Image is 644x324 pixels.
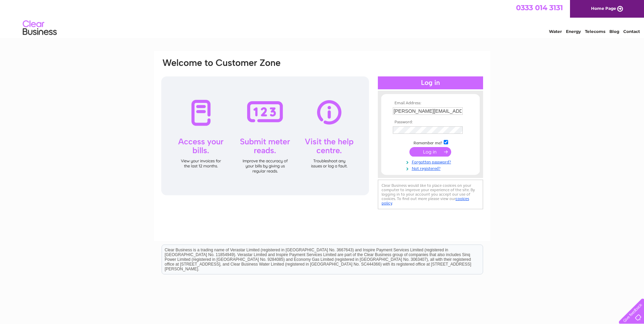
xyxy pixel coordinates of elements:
[549,29,562,34] a: Water
[585,29,605,34] a: Telecoms
[382,196,469,205] a: cookies policy
[391,120,470,125] th: Password:
[623,29,640,34] a: Contact
[566,29,581,34] a: Energy
[22,18,57,38] img: logo.png
[516,3,563,12] a: 0333 014 3131
[393,158,470,165] a: Forgotten password?
[378,180,483,209] div: Clear Business would like to place cookies on your computer to improve your experience of the sit...
[609,29,619,34] a: Blog
[391,139,470,146] td: Remember me?
[391,101,470,106] th: Email Address:
[409,147,451,157] input: Submit
[393,165,470,171] a: Not registered?
[162,4,483,33] div: Clear Business is a trading name of Verastar Limited (registered in [GEOGRAPHIC_DATA] No. 3667643...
